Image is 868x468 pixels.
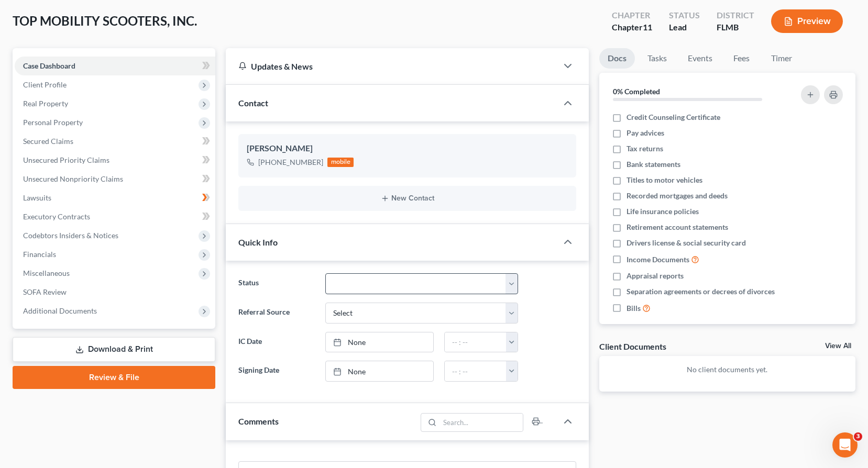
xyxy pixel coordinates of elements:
[627,112,720,122] span: Credit Counseling Certificate
[725,48,759,69] a: Fees
[440,414,523,431] input: Search...
[15,151,215,170] a: Unsecured Priority Claims
[233,332,320,353] label: IC Date
[763,48,800,69] a: Timer
[669,21,700,34] div: Lead
[140,327,210,369] button: Help
[639,48,675,69] a: Tasks
[643,22,652,32] span: 11
[37,125,98,136] div: [PERSON_NAME]
[627,222,728,232] span: Retirement account statements
[627,159,680,170] span: Bank statements
[15,207,215,226] a: Executory Contracts
[627,143,663,154] span: Tax returns
[233,303,320,324] label: Referral Source
[247,194,568,203] button: New Contact
[23,118,83,127] span: Personal Property
[37,86,98,97] div: [PERSON_NAME]
[23,193,51,202] span: Lawsuits
[627,271,684,281] span: Appraisal reports
[23,80,67,89] span: Client Profile
[23,155,109,164] span: Unsecured Priority Claims
[326,361,433,381] a: None
[15,170,215,188] a: Unsecured Nonpriority Claims
[78,5,134,23] h1: Messages
[679,48,721,69] a: Events
[238,61,545,72] div: Updates & News
[84,353,125,360] span: Messages
[247,142,568,155] div: [PERSON_NAME]
[771,9,843,33] button: Preview
[445,361,507,381] input: -- : --
[23,174,123,183] span: Unsecured Nonpriority Claims
[12,114,33,135] img: Profile image for Emma
[15,132,215,151] a: Secured Claims
[627,206,699,217] span: Life insurance policies
[23,212,90,221] span: Executory Contracts
[825,342,851,350] a: View All
[238,416,279,426] span: Comments
[627,254,689,265] span: Income Documents
[70,327,139,369] button: Messages
[627,238,746,248] span: Drivers license & social security card
[627,175,702,185] span: Titles to motor vehicles
[23,61,75,70] span: Case Dashboard
[13,366,215,389] a: Review & File
[608,364,847,375] p: No client documents yet.
[13,13,197,28] span: TOP MOBILITY SCOOTERS, INC.
[627,286,775,297] span: Separation agreements or decrees of divorces
[184,4,203,23] div: Close
[100,47,137,58] div: • 22m ago
[233,361,320,382] label: Signing Date
[627,128,664,138] span: Pay advices
[100,86,137,97] div: • 22m ago
[599,48,635,69] a: Docs
[854,432,862,441] span: 3
[37,47,98,58] div: [PERSON_NAME]
[12,75,33,96] img: Profile image for Kelly
[327,158,354,167] div: mobile
[15,283,215,302] a: SOFA Review
[613,87,660,96] strong: 0% Completed
[23,269,70,277] span: Miscellaneous
[717,9,754,21] div: District
[24,353,46,360] span: Home
[23,287,67,296] span: SOFA Review
[12,37,33,58] img: Profile image for Lindsey
[717,21,754,34] div: FLMB
[233,273,320,294] label: Status
[445,332,507,352] input: -- : --
[23,231,118,240] span: Codebtors Insiders & Notices
[23,99,68,108] span: Real Property
[612,9,652,21] div: Chapter
[326,332,433,352] a: None
[13,337,215,362] a: Download & Print
[599,341,666,352] div: Client Documents
[15,57,215,75] a: Case Dashboard
[23,250,56,259] span: Financials
[238,237,278,247] span: Quick Info
[627,191,728,201] span: Recorded mortgages and deeds
[23,137,73,146] span: Secured Claims
[15,188,215,207] a: Lawsuits
[166,353,183,360] span: Help
[100,125,137,136] div: • 22m ago
[669,9,700,21] div: Status
[612,21,652,34] div: Chapter
[832,432,858,458] iframe: Intercom live chat
[627,303,641,314] span: Bills
[48,295,161,316] button: Send us a message
[258,157,323,168] div: [PHONE_NUMBER]
[238,98,268,108] span: Contact
[23,306,97,315] span: Additional Documents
